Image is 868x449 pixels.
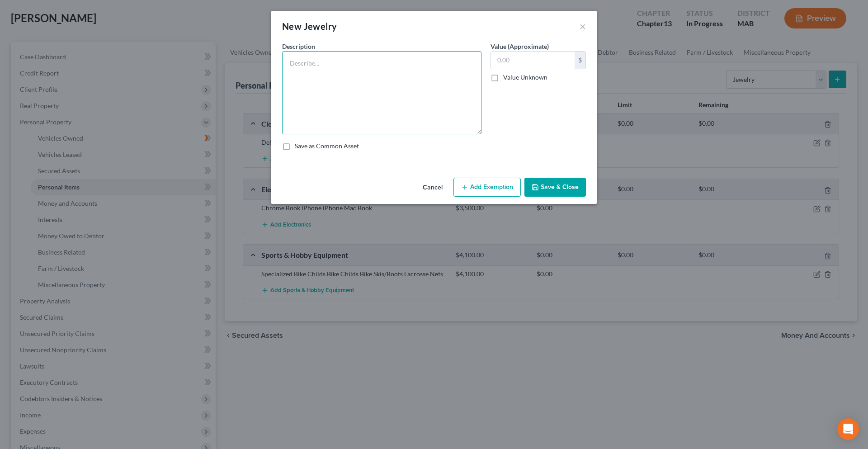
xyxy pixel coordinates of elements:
[503,73,547,82] label: Value Unknown
[453,178,521,197] button: Add Exemption
[580,21,586,32] button: ×
[524,178,586,197] button: Save & Close
[491,52,575,69] input: 0.00
[295,142,359,151] label: Save as Common Asset
[575,52,585,69] div: $
[491,42,549,51] label: Value (Approximate)
[415,179,450,197] button: Cancel
[282,20,337,33] div: New Jewelry
[837,418,859,440] div: Open Intercom Messenger
[282,43,315,50] span: Description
